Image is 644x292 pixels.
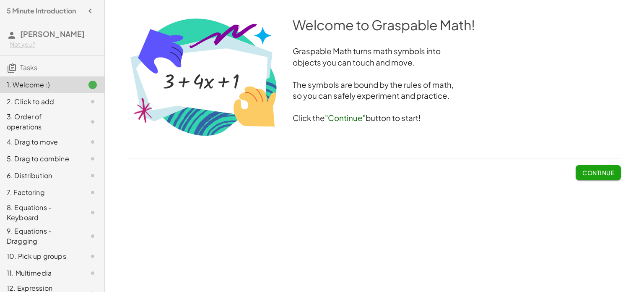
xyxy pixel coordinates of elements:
div: 8. Equations - Keyboard [7,203,74,223]
div: 9. Equations - Dragging [7,226,74,246]
span: "Continue" [325,113,366,123]
h4: 5 Minute Introduction [7,6,76,16]
div: 3. Order of operations [7,112,74,132]
i: Task not started. [88,251,98,261]
i: Task not started. [88,268,98,278]
img: 0693f8568b74c82c9916f7e4627066a63b0fb68adf4cbd55bb6660eff8c96cd8.png [128,16,279,138]
i: Task finished. [88,80,98,90]
i: Task not started. [88,97,98,107]
h3: Click the button to start! [128,113,621,124]
div: 7. Factoring [7,187,74,197]
h3: The symbols are bound by the rules of math, [128,79,621,91]
div: 5. Drag to combine [7,154,74,164]
div: 2. Click to add [7,97,74,107]
i: Task not started. [88,117,98,127]
i: Task not started. [88,187,98,197]
div: 10. Pick up groups [7,251,74,261]
div: 1. Welcome :) [7,80,74,90]
h3: objects you can touch and move. [128,57,621,68]
div: 4. Drag to move [7,137,74,147]
h3: so you can safely experiment and practice. [128,90,621,102]
i: Task not started. [88,171,98,181]
div: Not you? [10,40,98,49]
i: Task not started. [88,231,98,241]
button: Continue [576,165,621,180]
h3: Graspable Math turns math symbols into [128,46,621,57]
i: Task not started. [88,137,98,147]
i: Task not started. [88,154,98,164]
span: [PERSON_NAME] [20,29,85,39]
div: 11. Multimedia [7,268,74,278]
span: Welcome to Graspable Math! [293,16,475,33]
span: Continue [582,169,614,176]
i: Task not started. [88,208,98,218]
div: 6. Distribution [7,171,74,181]
span: Tasks [20,63,37,72]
